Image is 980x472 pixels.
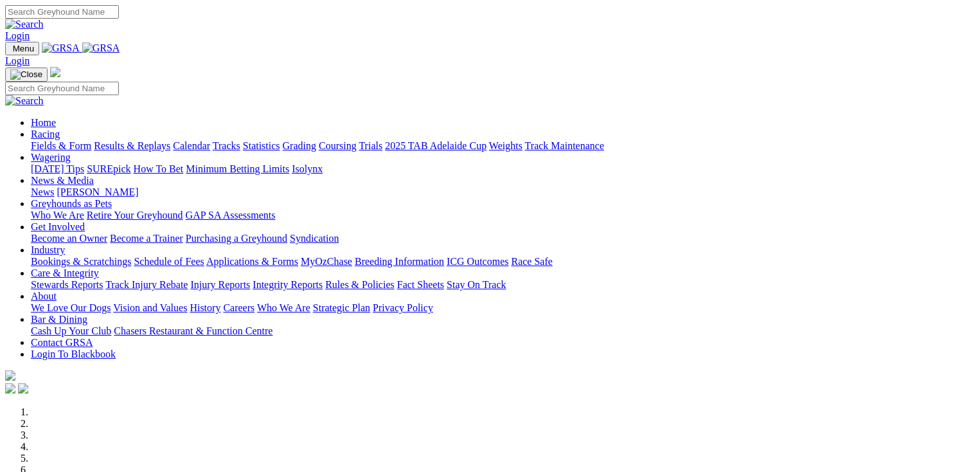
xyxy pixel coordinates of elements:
[5,42,39,55] button: Toggle navigation
[94,140,170,151] a: Results & Replays
[31,268,99,278] a: Care & Integrity
[31,210,84,221] a: Who We Are
[18,383,28,394] img: twitter.svg
[31,129,60,140] a: Racing
[5,82,119,95] input: Search
[283,140,316,151] a: Grading
[57,186,138,197] a: [PERSON_NAME]
[186,210,276,221] a: GAP SA Assessments
[5,19,44,30] img: Search
[31,117,56,128] a: Home
[5,5,119,19] input: Search
[31,256,975,268] div: Industry
[385,140,486,151] a: 2025 TAB Adelaide Cup
[5,30,30,41] a: Login
[325,279,395,290] a: Rules & Policies
[31,198,112,209] a: Greyhounds as Pets
[31,233,975,244] div: Get Involved
[5,370,15,381] img: logo-grsa-white.png
[253,279,323,290] a: Integrity Reports
[31,337,93,348] a: Contact GRSA
[31,152,71,163] a: Wagering
[82,42,120,54] img: GRSA
[31,244,65,255] a: Industry
[190,302,220,313] a: History
[355,256,444,267] a: Breeding Information
[397,279,444,290] a: Fact Sheets
[190,279,250,290] a: Injury Reports
[31,210,975,221] div: Greyhounds as Pets
[31,291,57,302] a: About
[114,325,272,336] a: Chasers Restaurant & Function Centre
[31,186,54,197] a: News
[213,140,240,151] a: Tracks
[134,256,204,267] a: Schedule of Fees
[31,186,975,198] div: News & Media
[5,68,48,82] button: Toggle navigation
[319,140,357,151] a: Coursing
[113,302,187,313] a: Vision and Values
[31,140,91,151] a: Fields & Form
[31,279,103,290] a: Stewards Reports
[5,383,15,394] img: facebook.svg
[134,163,184,174] a: How To Bet
[223,302,254,313] a: Careers
[173,140,210,151] a: Calendar
[525,140,604,151] a: Track Maintenance
[110,233,183,244] a: Become a Trainer
[42,42,80,54] img: GRSA
[31,140,975,152] div: Racing
[186,163,289,174] a: Minimum Betting Limits
[87,210,183,221] a: Retire Your Greyhound
[31,163,84,174] a: [DATE] Tips
[243,140,280,151] a: Statistics
[87,163,130,174] a: SUREpick
[31,175,94,186] a: News & Media
[290,233,339,244] a: Syndication
[13,44,34,53] span: Menu
[31,163,975,175] div: Wagering
[31,221,85,232] a: Get Involved
[5,95,44,107] img: Search
[31,233,107,244] a: Become an Owner
[186,233,287,244] a: Purchasing a Greyhound
[359,140,382,151] a: Trials
[31,325,111,336] a: Cash Up Your Club
[31,314,87,325] a: Bar & Dining
[489,140,522,151] a: Weights
[31,325,975,337] div: Bar & Dining
[31,302,975,314] div: About
[373,302,433,313] a: Privacy Policy
[10,69,42,80] img: Close
[292,163,323,174] a: Isolynx
[301,256,352,267] a: MyOzChase
[257,302,310,313] a: Who We Are
[31,302,111,313] a: We Love Our Dogs
[50,67,60,77] img: logo-grsa-white.png
[447,256,508,267] a: ICG Outcomes
[206,256,298,267] a: Applications & Forms
[447,279,506,290] a: Stay On Track
[511,256,552,267] a: Race Safe
[313,302,370,313] a: Strategic Plan
[105,279,188,290] a: Track Injury Rebate
[31,279,975,291] div: Care & Integrity
[5,55,30,66] a: Login
[31,349,116,359] a: Login To Blackbook
[31,256,131,267] a: Bookings & Scratchings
